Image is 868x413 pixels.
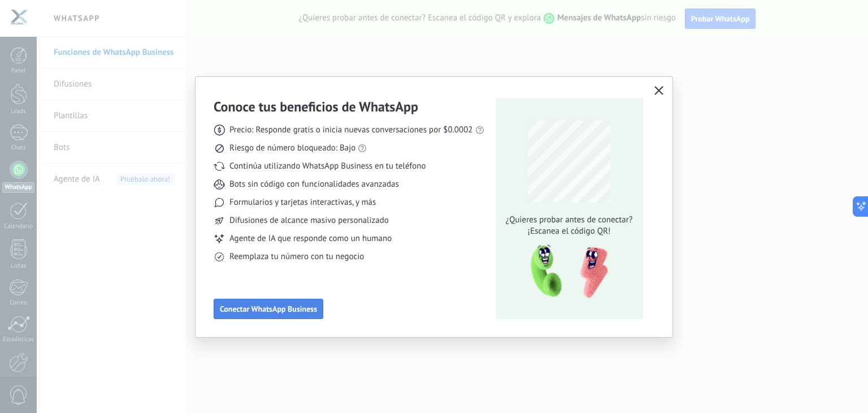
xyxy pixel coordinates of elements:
[229,161,426,172] span: Continúa utilizando WhatsApp Business en tu teléfono
[229,215,389,226] span: Difusiones de alcance masivo personalizado
[229,233,392,244] span: Agente de IA que responde como un humano
[214,98,418,115] h3: Conoce tus beneficios de WhatsApp
[502,214,636,226] span: ¿Quieres probar antes de conectar?
[229,124,473,136] span: Precio: Responde gratis o inicia nuevas conversaciones por $0.0002
[229,143,355,154] span: Riesgo de número bloqueado: Bajo
[502,226,636,237] span: ¡Escanea el código QR!
[521,242,610,302] img: qr-pic-1x.png
[229,251,364,263] span: Reemplaza tu número con tu negocio
[229,197,376,208] span: Formularios y tarjetas interactivas, y más
[229,179,399,190] span: Bots sin código con funcionalidades avanzadas
[220,305,317,313] span: Conectar WhatsApp Business
[214,299,323,319] button: Conectar WhatsApp Business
